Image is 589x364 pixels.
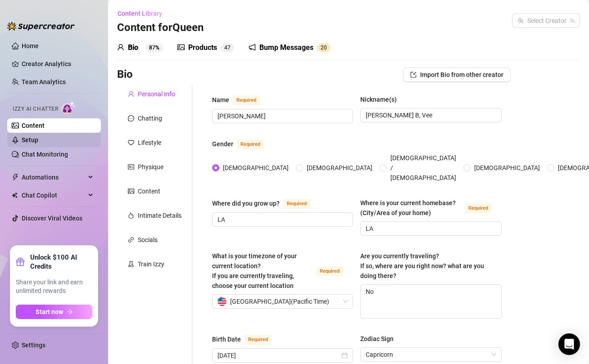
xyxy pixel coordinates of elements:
[16,305,92,319] button: Start nowarrow-right
[138,211,181,220] div: Intimate Details
[117,6,169,21] button: Content Library
[360,94,403,104] label: Nickname(s)
[465,203,492,213] span: Required
[22,151,68,158] a: Chat Monitoring
[128,261,134,267] span: experiment
[138,162,163,172] div: Physique
[361,285,501,318] textarea: No
[219,163,292,173] span: [DEMOGRAPHIC_DATA]
[22,188,86,202] span: Chat Copilot
[12,174,19,181] span: thunderbolt
[118,10,162,17] span: Content Library
[221,43,234,52] sup: 47
[128,212,134,219] span: fire
[360,334,400,344] label: Zodiac Sign
[317,43,331,52] sup: 20
[321,45,324,51] span: 2
[360,198,501,218] label: Where is your current homebase? (City/Area of your home)
[212,198,320,209] label: Where did you grow up?
[212,139,233,149] div: Gender
[212,334,241,344] div: Birth Date
[128,188,134,194] span: picture
[22,42,39,49] a: Home
[36,308,63,315] span: Start now
[188,42,217,53] div: Products
[324,45,327,51] span: 0
[471,163,544,173] span: [DEMOGRAPHIC_DATA]
[360,198,461,218] div: Where is your current homebase? (City/Area of your home)
[316,266,343,276] span: Required
[360,252,484,279] span: Are you currently traveling? If so, where are you right now? what are you doing there?
[227,45,231,51] span: 7
[12,192,18,198] img: Chat Copilot
[360,94,397,104] div: Nickname(s)
[128,237,134,243] span: link
[30,253,92,271] strong: Unlock $100 AI Credits
[128,42,138,53] div: Bio
[13,105,58,113] span: Izzy AI Chatter
[117,44,124,51] span: user
[259,42,313,53] div: Bump Messages
[403,67,511,82] button: Import Bio from other creator
[117,67,133,82] h3: Bio
[128,139,134,146] span: heart
[420,71,503,78] span: Import Bio from other creator
[366,348,496,361] span: Capricorn
[22,78,66,85] a: Team Analytics
[22,342,45,349] a: Settings
[283,199,310,209] span: Required
[212,252,297,289] span: What is your timezone of your current location? If you are currently traveling, choose your curre...
[570,18,575,23] span: team
[22,122,45,129] a: Content
[558,333,580,355] div: Open Intercom Messenger
[217,297,227,306] img: us
[410,72,417,78] span: import
[145,43,163,52] sup: 87%
[138,138,161,148] div: Lifestyle
[212,94,270,105] label: Name
[366,224,494,234] input: Where is your current homebase? (City/Area of your home)
[22,170,86,184] span: Automations
[117,21,204,35] h3: Content for Queen
[217,215,346,225] input: Where did you grow up?
[387,153,460,183] span: [DEMOGRAPHIC_DATA] / [DEMOGRAPHIC_DATA]
[245,335,272,345] span: Required
[62,101,76,114] img: AI Chatter
[230,295,329,308] span: [GEOGRAPHIC_DATA] ( Pacific Time )
[138,186,160,196] div: Content
[128,115,134,121] span: message
[138,113,162,123] div: Chatting
[138,235,158,245] div: Socials
[303,163,376,173] span: [DEMOGRAPHIC_DATA]
[16,278,92,296] span: Share your link and earn unlimited rewards
[22,57,94,71] a: Creator Analytics
[16,257,25,266] span: gift
[128,164,134,170] span: idcard
[360,334,394,344] div: Zodiac Sign
[249,44,256,51] span: notification
[7,22,75,31] img: logo-BBDzfeDw.svg
[212,139,274,149] label: Gender
[138,259,164,269] div: Train Izzy
[366,110,494,120] input: Nickname(s)
[217,111,346,121] input: Name
[212,95,229,105] div: Name
[138,89,175,99] div: Personal Info
[67,309,73,315] span: arrow-right
[22,215,82,222] a: Discover Viral Videos
[233,95,260,105] span: Required
[224,45,227,51] span: 4
[177,44,185,51] span: picture
[212,334,281,345] label: Birth Date
[128,91,134,97] span: user
[237,139,264,149] span: Required
[212,198,280,208] div: Where did you grow up?
[22,136,38,144] a: Setup
[217,351,340,360] input: Birth Date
